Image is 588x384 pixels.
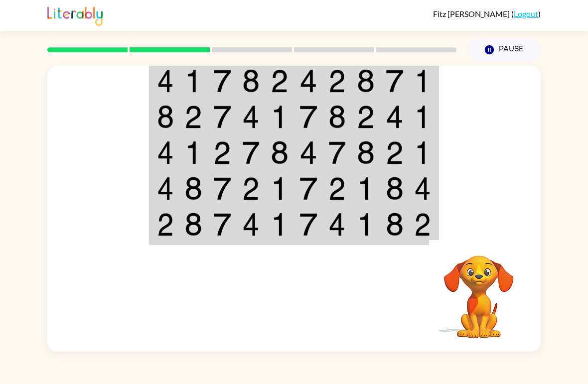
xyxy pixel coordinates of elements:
img: 8 [386,177,404,200]
img: 4 [157,177,174,200]
img: 2 [386,141,404,164]
img: 8 [184,177,202,200]
img: 7 [242,141,260,164]
img: 1 [357,213,375,236]
img: 2 [328,177,346,200]
img: 7 [299,105,317,128]
img: 1 [184,141,202,164]
button: Pause [468,38,541,61]
img: 2 [328,69,346,93]
img: 2 [184,105,202,128]
img: 1 [414,105,431,128]
img: 7 [299,213,317,236]
a: Logout [514,9,538,18]
img: 7 [213,213,231,236]
img: 8 [357,69,375,93]
img: 7 [213,177,231,200]
img: 1 [271,177,289,200]
video: Your browser must support playing .mp4 files to use Literably. Please try using another browser. [429,240,529,340]
img: 4 [414,177,431,200]
img: 8 [328,105,346,128]
img: 8 [157,105,174,128]
img: 4 [386,105,404,128]
img: 7 [328,141,346,164]
img: 7 [213,69,231,93]
img: 8 [242,69,260,93]
img: 4 [328,213,346,236]
span: Fitz [PERSON_NAME] [433,9,511,18]
img: 7 [299,177,317,200]
img: 4 [242,213,260,236]
img: 1 [271,105,289,128]
img: 7 [386,69,404,93]
img: 8 [386,213,404,236]
img: 4 [299,69,317,93]
img: Literably [47,4,103,26]
img: 1 [357,177,375,200]
img: 2 [213,141,231,164]
img: 2 [357,105,375,128]
img: 2 [414,213,431,236]
img: 4 [157,141,174,164]
img: 2 [271,69,289,93]
img: 2 [242,177,260,200]
img: 4 [157,69,174,93]
img: 4 [299,141,317,164]
img: 8 [357,141,375,164]
img: 1 [271,213,289,236]
img: 8 [271,141,289,164]
img: 1 [414,69,431,93]
div: ( ) [433,9,541,18]
img: 2 [157,213,174,236]
img: 1 [414,141,431,164]
img: 8 [184,213,202,236]
img: 4 [242,105,260,128]
img: 1 [184,69,202,93]
img: 7 [213,105,231,128]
